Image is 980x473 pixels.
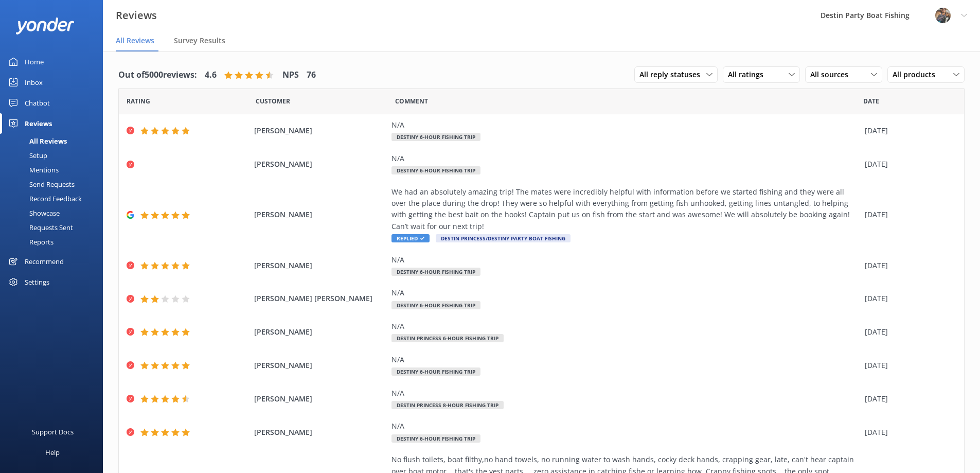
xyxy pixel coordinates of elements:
[45,442,60,463] div: Help
[254,293,387,304] span: [PERSON_NAME] [PERSON_NAME]
[174,36,225,46] span: Survey Results
[118,68,197,82] h4: Out of 5000 reviews:
[391,166,480,174] span: Destiny 6-Hour Fishing Trip
[436,234,571,242] span: Destin Princess/Destiny Party Boat Fishing
[6,220,73,235] div: Requests Sent
[391,234,430,242] span: Replied
[865,209,951,220] div: [DATE]
[391,388,860,399] div: N/A
[391,254,860,266] div: N/A
[254,125,387,136] span: [PERSON_NAME]
[391,421,860,432] div: N/A
[391,287,860,299] div: N/A
[863,96,879,106] span: Date
[32,422,74,442] div: Support Docs
[25,72,43,93] div: Inbox
[865,326,951,338] div: [DATE]
[254,393,387,405] span: [PERSON_NAME]
[810,69,854,80] span: All sources
[6,163,103,177] a: Mentions
[307,68,316,82] h4: 76
[6,134,103,148] a: All Reviews
[865,393,951,405] div: [DATE]
[6,134,67,148] div: All Reviews
[391,321,860,332] div: N/A
[391,153,860,164] div: N/A
[254,260,387,271] span: [PERSON_NAME]
[391,401,504,409] span: Destin Princess 8-Hour Fishing Trip
[6,235,103,249] a: Reports
[127,96,150,106] span: Date
[116,7,157,24] h3: Reviews
[25,272,49,292] div: Settings
[256,96,290,106] span: Date
[254,326,387,338] span: [PERSON_NAME]
[254,427,387,438] span: [PERSON_NAME]
[865,360,951,371] div: [DATE]
[865,427,951,438] div: [DATE]
[6,206,60,220] div: Showcase
[391,268,480,276] span: Destiny 6-Hour Fishing Trip
[865,125,951,136] div: [DATE]
[25,251,64,272] div: Recommend
[282,68,299,82] h4: NPS
[391,367,480,376] span: Destiny 6-Hour Fishing Trip
[391,133,480,141] span: Destiny 6-Hour Fishing Trip
[728,69,770,80] span: All ratings
[639,69,706,80] span: All reply statuses
[6,148,47,163] div: Setup
[6,191,103,206] a: Record Feedback
[6,177,103,191] a: Send Requests
[205,68,217,82] h4: 4.6
[25,93,50,113] div: Chatbot
[6,163,59,177] div: Mentions
[6,191,82,206] div: Record Feedback
[25,113,52,134] div: Reviews
[254,159,387,170] span: [PERSON_NAME]
[391,354,860,365] div: N/A
[25,51,44,72] div: Home
[15,17,75,34] img: yonder-white-logo.png
[865,293,951,304] div: [DATE]
[391,119,860,131] div: N/A
[391,186,860,233] div: We had an absolutely amazing trip! The mates were incredibly helpful with information before we s...
[865,260,951,271] div: [DATE]
[391,301,480,309] span: Destiny 6-Hour Fishing Trip
[6,235,54,249] div: Reports
[865,159,951,170] div: [DATE]
[6,177,75,191] div: Send Requests
[254,209,387,220] span: [PERSON_NAME]
[6,220,103,235] a: Requests Sent
[935,8,951,23] img: 250-1666038197.jpg
[116,36,154,46] span: All Reviews
[395,96,428,106] span: Question
[6,148,103,163] a: Setup
[893,69,941,80] span: All products
[391,434,480,443] span: Destiny 6-Hour Fishing Trip
[254,360,387,371] span: [PERSON_NAME]
[391,334,504,342] span: Destin Princess 6-Hour Fishing Trip
[6,206,103,220] a: Showcase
